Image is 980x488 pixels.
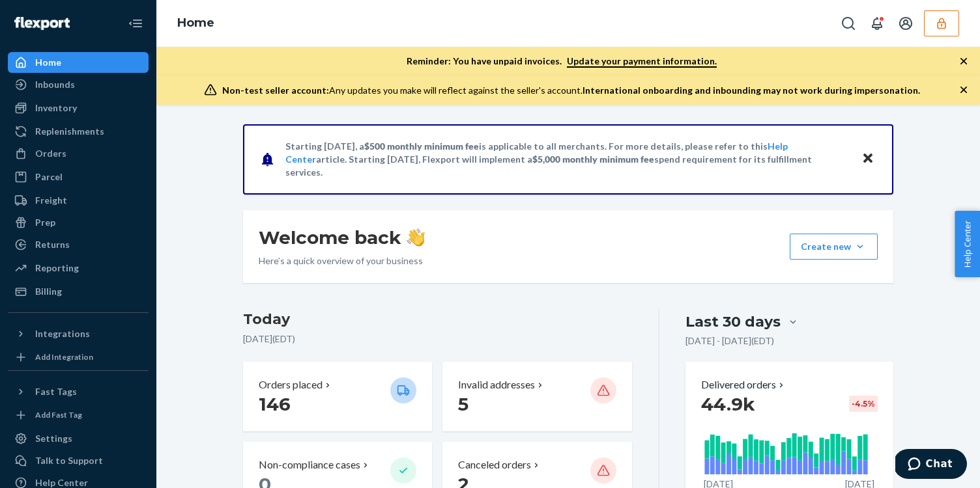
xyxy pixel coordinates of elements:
[8,407,149,423] a: Add Fast Tag
[35,78,75,91] div: Inbounds
[222,85,329,96] span: Non-test seller account:
[458,457,531,472] p: Canceled orders
[35,56,61,69] div: Home
[458,393,468,415] span: 5
[35,238,70,251] div: Returns
[685,334,774,347] p: [DATE] - [DATE] ( EDT )
[243,362,432,431] button: Orders placed 146
[864,10,890,36] button: Open notifications
[35,285,62,298] div: Billing
[8,74,149,95] a: Inbounds
[364,141,479,152] span: $500 monthly minimum fee
[35,409,82,420] div: Add Fast Tag
[790,234,878,260] button: Create new
[35,102,77,115] div: Inventory
[583,85,920,96] span: International onboarding and inbounding may not work during impersonation.
[35,454,103,467] div: Talk to Support
[122,10,149,36] button: Close Navigation
[177,16,214,30] a: Home
[8,450,149,471] button: Talk to Support
[35,170,63,183] div: Parcel
[895,449,967,481] iframe: Opens a widget where you can chat to one of our agents
[8,258,149,278] a: Reporting
[701,377,786,392] button: Delivered orders
[8,143,149,164] a: Orders
[8,212,149,233] a: Prep
[14,17,70,30] img: Flexport logo
[955,211,980,277] button: Help Center
[8,281,149,302] a: Billing
[8,52,149,73] a: Home
[167,5,225,42] ol: breadcrumbs
[859,150,876,169] button: Close
[407,228,425,247] img: hand-wave emoji
[567,55,717,68] a: Update your payment information.
[458,377,535,392] p: Invalid addresses
[285,140,849,179] p: Starting [DATE], a is applicable to all merchants. For more details, please refer to this article...
[35,216,55,229] div: Prep
[8,234,149,255] a: Returns
[35,327,90,340] div: Integrations
[259,393,291,415] span: 146
[35,125,104,138] div: Replenishments
[259,377,323,392] p: Orders placed
[8,323,149,344] button: Integrations
[259,457,360,472] p: Non-compliance cases
[8,190,149,211] a: Freight
[8,381,149,402] button: Fast Tags
[35,385,77,398] div: Fast Tags
[35,194,67,207] div: Freight
[701,393,755,415] span: 44.9k
[8,428,149,449] a: Settings
[532,154,654,165] span: $5,000 monthly minimum fee
[259,254,425,267] p: Here’s a quick overview of your business
[35,351,93,362] div: Add Integration
[8,349,149,365] a: Add Integration
[8,98,149,118] a: Inventory
[849,396,878,412] div: -4.5 %
[222,84,920,97] div: Any updates you make will reflect against the seller's account.
[893,10,919,36] button: Open account menu
[407,55,717,68] p: Reminder: You have unpaid invoices.
[259,226,425,249] h1: Welcome back
[35,147,66,160] div: Orders
[35,432,72,445] div: Settings
[35,262,79,275] div: Reporting
[8,167,149,187] a: Parcel
[442,362,631,431] button: Invalid addresses 5
[243,332,632,346] p: [DATE] ( EDT )
[685,312,781,332] div: Last 30 days
[8,121,149,142] a: Replenishments
[835,10,861,36] button: Open Search Box
[243,309,632,330] h3: Today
